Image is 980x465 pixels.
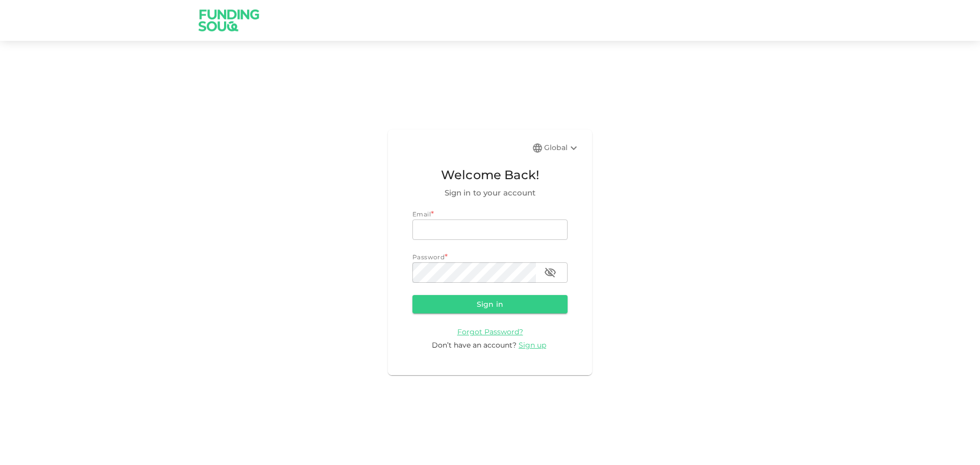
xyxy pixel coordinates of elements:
span: Email [412,210,431,218]
button: Sign in [412,295,568,313]
input: email [412,219,568,240]
span: Sign in to your account [412,187,568,199]
span: Forgot Password? [457,327,523,336]
span: Password [412,253,445,261]
div: Global [544,142,580,154]
input: password [412,262,536,283]
span: Welcome Back! [412,165,568,185]
span: Sign up [519,340,546,350]
a: Forgot Password? [457,327,523,336]
span: Don’t have an account? [432,340,517,350]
